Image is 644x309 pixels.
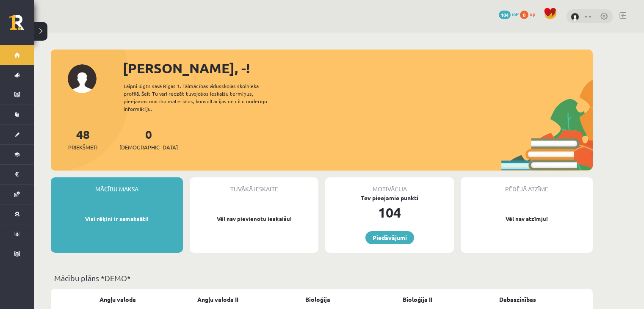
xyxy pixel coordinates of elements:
[194,215,314,223] p: Vēl nav pievienotu ieskaišu!
[499,11,519,17] a: 104 mP
[100,295,136,304] a: Angļu valoda
[325,202,454,223] div: 104
[123,58,593,78] div: [PERSON_NAME], -!
[9,15,34,36] a: Rīgas 1. Tālmācības vidusskola
[190,177,318,193] div: Tuvākā ieskaite
[119,143,178,152] span: [DEMOGRAPHIC_DATA]
[365,231,414,244] a: Piedāvājumi
[571,13,579,21] img: - -
[461,177,593,193] div: Pēdējā atzīme
[54,272,589,284] p: Mācību plāns *DEMO*
[499,11,511,19] span: 104
[530,11,535,17] span: xp
[465,215,589,223] p: Vēl nav atzīmju!
[585,12,591,20] a: - -
[55,215,179,223] p: Visi rēķini ir samaksāti!
[51,177,183,193] div: Mācību maksa
[197,295,238,304] a: Angļu valoda II
[68,143,97,152] span: Priekšmeti
[499,295,536,304] a: Dabaszinības
[520,11,539,17] a: 0 xp
[305,295,330,304] a: Bioloģija
[325,193,454,202] div: Tev pieejamie punkti
[403,295,432,304] a: Bioloģija II
[512,11,519,17] span: mP
[119,127,178,152] a: 0[DEMOGRAPHIC_DATA]
[325,177,454,193] div: Motivācija
[520,11,528,19] span: 0
[68,127,97,152] a: 48Priekšmeti
[124,82,282,113] div: Laipni lūgts savā Rīgas 1. Tālmācības vidusskolas skolnieka profilā. Šeit Tu vari redzēt tuvojošo...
